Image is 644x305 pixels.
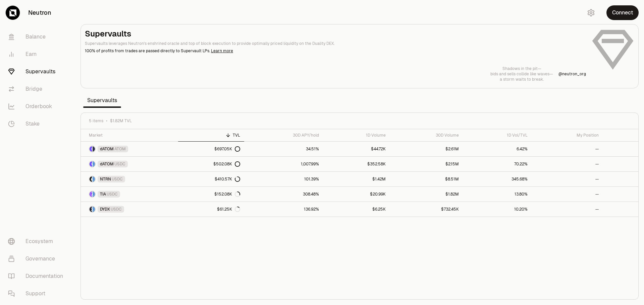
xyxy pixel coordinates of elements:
a: -- [532,142,603,156]
span: Supervaults [83,94,121,107]
a: Earn [3,46,72,63]
a: Support [3,285,72,302]
img: DYDX Logo [90,207,92,212]
span: USDC [114,161,125,167]
div: $502.08K [213,161,240,167]
a: 136.92% [244,202,323,217]
img: USDC Logo [93,207,95,212]
div: My Position [536,133,599,138]
img: dATOM Logo [90,146,92,152]
span: USDC [112,176,123,182]
a: $697.05K [178,142,244,156]
a: 101.39% [244,172,323,186]
div: 30D APY/hold [248,133,319,138]
img: USDC Logo [93,161,95,167]
a: $2.15M [390,157,463,171]
a: Ecosystem [3,233,72,250]
a: Balance [3,28,72,46]
img: NTRN Logo [90,176,92,182]
a: @neutron_org [558,71,586,77]
a: $44.72K [323,142,390,156]
a: Bridge [3,80,72,98]
img: ATOM Logo [93,146,95,152]
img: USDC Logo [93,176,95,182]
a: 308.48% [244,187,323,202]
p: bids and sells collide like waves— [490,71,553,77]
a: $410.57K [178,172,244,186]
a: dATOM LogoUSDC LogodATOMUSDC [81,157,178,171]
a: Documentation [3,268,72,285]
div: 1D Volume [327,133,386,138]
span: $1.82M TVL [110,118,132,124]
a: $8.51M [390,172,463,186]
div: TVL [182,133,240,138]
p: 100% of profits from trades are passed directly to Supervault LPs. [85,48,586,54]
a: Orderbook [3,98,72,115]
img: TIA Logo [90,192,92,197]
a: DYDX LogoUSDC LogoDYDXUSDC [81,202,178,217]
a: Shadows in the pit—bids and sells collide like waves—a storm waits to break. [490,66,553,82]
h2: Supervaults [85,28,586,39]
div: $410.57K [215,176,240,182]
span: 5 items [89,118,103,124]
a: Stake [3,115,72,133]
a: $1.82M [390,187,463,202]
a: -- [532,202,603,217]
span: ATOM [114,146,126,152]
span: DYDX [100,207,110,212]
a: -- [532,157,603,171]
a: NTRN LogoUSDC LogoNTRNUSDC [81,172,178,186]
img: dATOM Logo [90,161,92,167]
div: 1D Vol/TVL [467,133,528,138]
a: 10.20% [463,202,532,217]
a: $1.42M [323,172,390,186]
span: USDC [111,207,122,212]
a: $152.08K [178,187,244,202]
a: 34.51% [244,142,323,156]
a: -- [532,187,603,202]
span: USDC [107,192,118,197]
p: Supervaults leverages Neutron's enshrined oracle and top of block execution to provide optimally ... [85,41,586,47]
p: @ neutron_org [558,71,586,77]
span: NTRN [100,176,111,182]
div: Market [89,133,174,138]
a: $352.58K [323,157,390,171]
button: Connect [606,5,639,20]
a: Learn more [211,48,233,54]
a: $61.25K [178,202,244,217]
div: $152.08K [214,192,240,197]
div: $697.05K [214,146,240,152]
img: USDC Logo [93,192,95,197]
p: Shadows in the pit— [490,66,553,71]
a: 6.42% [463,142,532,156]
div: $61.25K [217,207,240,212]
a: 13.80% [463,187,532,202]
p: a storm waits to break. [490,77,553,82]
span: dATOM [100,161,114,167]
a: 70.22% [463,157,532,171]
a: $20.99K [323,187,390,202]
a: dATOM LogoATOM LogodATOMATOM [81,142,178,156]
a: $502.08K [178,157,244,171]
span: dATOM [100,146,114,152]
a: 1,007.99% [244,157,323,171]
a: 345.68% [463,172,532,186]
a: Governance [3,250,72,268]
a: TIA LogoUSDC LogoTIAUSDC [81,187,178,202]
a: Supervaults [3,63,72,80]
span: TIA [100,192,106,197]
a: $2.61M [390,142,463,156]
div: 30D Volume [394,133,459,138]
a: $6.25K [323,202,390,217]
a: $732.45K [390,202,463,217]
a: -- [532,172,603,186]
